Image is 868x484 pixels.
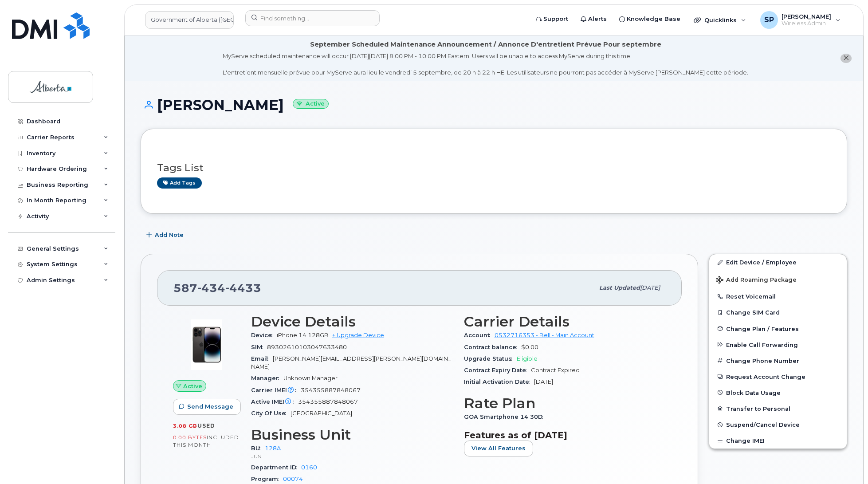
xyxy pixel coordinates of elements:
[267,344,347,350] span: 89302610103047633480
[464,413,547,420] span: GOA Smartphone 14 30D
[640,284,660,291] span: [DATE]
[301,464,317,471] a: 0160
[223,52,748,77] div: MyServe scheduled maintenance will occur [DATE][DATE] 8:00 PM - 10:00 PM Eastern. Users will be u...
[277,332,329,338] span: iPhone 14 128GB
[464,367,531,374] span: Contract Expiry Date
[709,254,847,270] a: Edit Device / Employee
[464,378,534,385] span: Initial Activation Date
[310,40,661,49] div: September Scheduled Maintenance Announcement / Annonce D'entretient Prévue Pour septembre
[141,97,847,113] h1: [PERSON_NAME]
[726,341,798,348] span: Enable Call Forwarding
[293,99,329,109] small: Active
[251,453,453,460] p: JUS
[709,417,847,433] button: Suspend/Cancel Device
[251,332,277,338] span: Device
[709,433,847,449] button: Change IMEI
[187,402,233,411] span: Send Message
[716,276,797,285] span: Add Roaming Package
[709,385,847,401] button: Block Data Usage
[197,281,225,295] span: 434
[464,441,533,456] button: View All Features
[599,284,640,291] span: Last updated
[173,399,241,415] button: Send Message
[709,401,847,417] button: Transfer to Personal
[251,464,301,471] span: Department ID
[180,318,233,371] img: image20231002-3703462-njx0qo.jpeg
[173,281,261,295] span: 587
[155,231,184,239] span: Add Note
[464,355,517,362] span: Upgrade Status
[464,314,666,330] h3: Carrier Details
[251,427,453,443] h3: Business Unit
[841,54,852,63] button: close notification
[157,162,831,173] h3: Tags List
[197,422,215,429] span: used
[332,332,384,338] a: + Upgrade Device
[251,476,283,482] span: Program
[251,410,291,417] span: City Of Use
[173,434,207,441] span: 0.00 Bytes
[534,378,553,385] span: [DATE]
[251,387,301,393] span: Carrier IMEI
[709,369,847,385] button: Request Account Change
[464,430,666,441] h3: Features as of [DATE]
[726,421,800,428] span: Suspend/Cancel Device
[251,314,453,330] h3: Device Details
[709,337,847,353] button: Enable Call Forwarding
[709,321,847,337] button: Change Plan / Features
[183,382,202,390] span: Active
[517,355,538,362] span: Eligible
[251,355,451,370] span: [PERSON_NAME][EMAIL_ADDRESS][PERSON_NAME][DOMAIN_NAME]
[251,344,267,350] span: SIM
[251,398,298,405] span: Active IMEI
[265,445,281,452] a: 128A
[298,398,358,405] span: 354355887848067
[251,445,265,452] span: BU
[225,281,261,295] span: 4433
[531,367,580,374] span: Contract Expired
[173,423,197,429] span: 3.08 GB
[291,410,352,417] span: [GEOGRAPHIC_DATA]
[709,304,847,320] button: Change SIM Card
[283,375,338,382] span: Unknown Manager
[251,355,273,362] span: Email
[709,270,847,288] button: Add Roaming Package
[709,288,847,304] button: Reset Voicemail
[157,177,202,189] a: Add tags
[471,444,526,453] span: View All Features
[521,344,538,350] span: $0.00
[464,395,666,411] h3: Rate Plan
[141,227,191,243] button: Add Note
[709,353,847,369] button: Change Phone Number
[495,332,594,338] a: 0532716353 - Bell - Main Account
[464,344,521,350] span: Contract balance
[251,375,283,382] span: Manager
[464,332,495,338] span: Account
[283,476,303,482] a: 00074
[301,387,361,393] span: 354355887848067
[726,325,799,332] span: Change Plan / Features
